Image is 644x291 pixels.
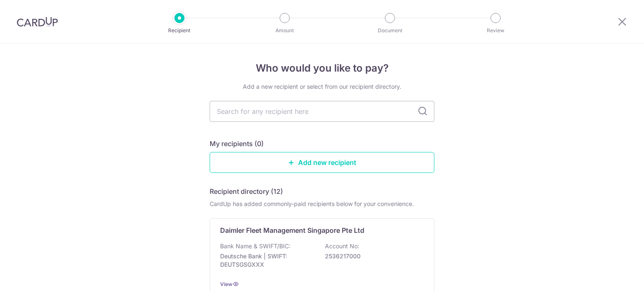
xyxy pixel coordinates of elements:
h4: Who would you like to pay? [210,61,434,76]
input: Search for any recipient here [210,101,434,122]
p: Daimler Fleet Management Singapore Pte Ltd [220,225,364,235]
p: Recipient [148,26,210,35]
p: Document [359,26,421,35]
p: Account No: [325,242,359,250]
p: Bank Name & SWIFT/BIC: [220,242,291,250]
a: Add new recipient [210,152,434,173]
p: Deutsche Bank | SWIFT: DEUTSGSGXXX [220,252,314,269]
a: View [220,281,232,287]
div: Add a new recipient or select from our recipient directory. [210,82,434,91]
iframe: Opens a widget where you can find more information [590,266,636,287]
img: CardUp [17,17,58,27]
p: 2536217000 [325,252,419,260]
p: Review [465,26,527,35]
h5: My recipients (0) [210,139,264,149]
h5: Recipient directory (12) [210,186,283,196]
div: CardUp has added commonly-paid recipients below for your convenience. [210,200,434,208]
p: Amount [254,26,316,35]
